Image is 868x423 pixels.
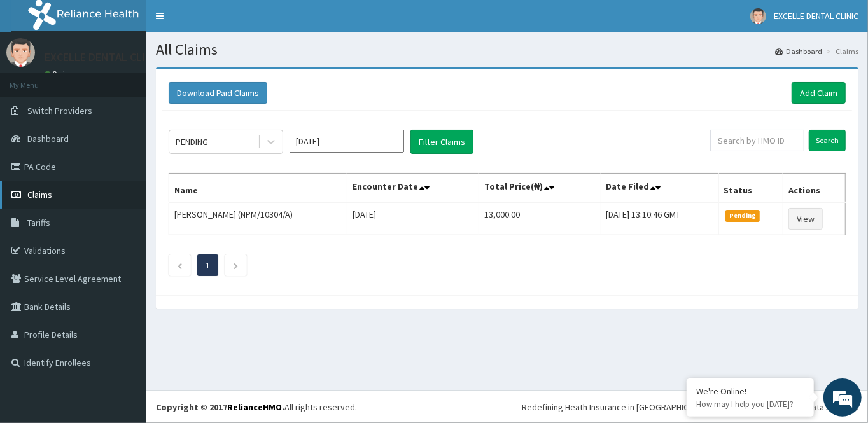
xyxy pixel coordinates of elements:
[227,401,282,413] a: RelianceHMO
[522,401,858,413] div: Redefining Heath Insurance in [GEOGRAPHIC_DATA] using Telemedicine and Data Science!
[66,71,214,88] div: Chat with us now
[45,52,162,63] p: EXCELLE DENTAL CLINIC
[601,174,718,203] th: Date Filed
[6,285,242,329] textarea: Type your message and hit 'Enter'
[479,174,601,203] th: Total Price(₦)
[725,210,760,221] span: Pending
[206,260,210,271] a: Page 1 is your current page
[156,41,858,58] h1: All Claims
[27,217,50,228] span: Tariffs
[809,130,846,151] input: Search
[347,174,479,203] th: Encounter Date
[823,46,858,57] li: Claims
[176,135,208,148] div: PENDING
[27,105,92,116] span: Switch Providers
[233,260,239,271] a: Next page
[45,69,75,78] a: Online
[601,202,718,235] td: [DATE] 13:10:46 GMT
[27,189,52,200] span: Claims
[347,202,479,235] td: [DATE]
[410,130,473,154] button: Filter Claims
[788,208,823,230] a: View
[6,38,35,67] img: User Image
[169,82,267,104] button: Download Paid Claims
[177,260,183,271] a: Previous page
[718,174,783,203] th: Status
[783,174,846,203] th: Actions
[750,8,766,24] img: User Image
[27,133,69,144] span: Dashboard
[774,10,858,22] span: EXCELLE DENTAL CLINIC
[209,6,239,37] div: Minimize live chat window
[290,130,404,153] input: Select Month and Year
[24,64,52,95] img: d_794563401_company_1708531726252_794563401
[696,385,804,397] div: We're Online!
[146,391,868,423] footer: All rights reserved.
[792,82,846,104] a: Add Claim
[156,401,284,413] strong: Copyright © 2017 .
[479,202,601,235] td: 13,000.00
[169,202,347,235] td: [PERSON_NAME] (NPM/10304/A)
[169,174,347,203] th: Name
[696,399,804,410] p: How may I help you today?
[710,130,804,151] input: Search by HMO ID
[775,46,822,57] a: Dashboard
[74,129,176,258] span: We're online!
